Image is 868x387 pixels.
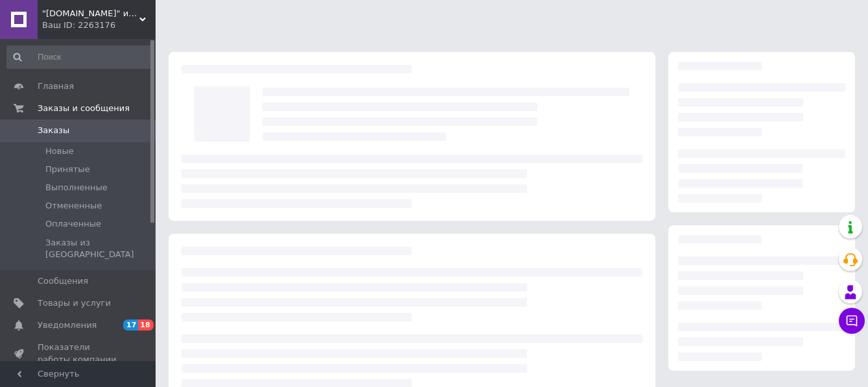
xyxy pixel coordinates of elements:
span: Товары и услуги [38,297,111,309]
div: Ваш ID: 2263176 [42,19,156,31]
span: "vts1.com.ua" интернет магазин мебели [42,8,139,19]
span: 17 [123,319,138,331]
span: Выполненные [45,182,108,193]
span: Принятые [45,164,90,175]
span: Сообщения [38,275,88,287]
span: Главная [38,81,74,92]
button: Чат с покупателем [839,308,865,334]
span: Оплаченные [45,218,101,230]
span: Заказы и сообщения [38,103,130,114]
span: Показатели работы компании [38,342,120,365]
span: Новые [45,145,74,157]
span: Уведомления [38,319,97,331]
span: Заказы из [GEOGRAPHIC_DATA] [45,237,152,260]
span: Отмененные [45,200,102,212]
span: 18 [138,319,153,331]
input: Поиск [6,45,153,69]
span: Заказы [38,125,69,136]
